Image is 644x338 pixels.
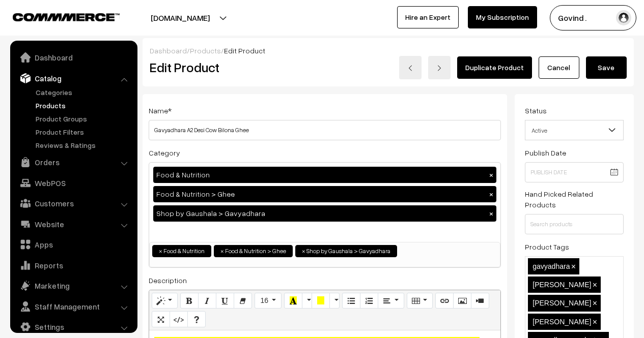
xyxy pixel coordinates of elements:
a: Catalog [13,69,134,87]
label: Description [149,275,187,286]
a: Staff Management [13,297,134,316]
a: Dashboard [150,46,187,55]
input: Publish Date [525,162,624,182]
button: Govind . [550,5,636,30]
button: Unordered list (CTRL+SHIFT+NUM7) [342,293,360,309]
span: × [571,262,576,271]
button: Picture [453,293,471,309]
button: Link (CTRL+K) [435,293,454,309]
button: Remove Font Style (CTRL+\) [234,293,252,309]
button: Code View [170,311,188,327]
div: Shop by Gaushala > Gavyadhara [153,205,496,222]
li: Food & Nutrition [152,245,211,257]
span: × [593,299,597,308]
label: Hand Picked Related Products [525,189,624,210]
span: × [593,318,597,326]
div: Food & Nutrition [153,167,496,183]
button: Background Color [312,293,330,309]
a: Settings [13,318,134,336]
div: Food & Nutrition > Ghee [153,186,496,202]
button: More Color [329,293,340,309]
button: Recent Color [284,293,302,309]
h2: Edit Product [150,59,340,75]
span: Edit Product [224,46,265,55]
span: × [159,247,162,256]
button: × [487,209,496,218]
a: Duplicate Product [457,56,532,79]
a: WebPOS [13,174,134,192]
a: My Subscription [468,6,537,28]
span: × [593,281,597,289]
a: Categories [33,87,134,98]
span: Active [525,120,624,140]
button: More Color [302,293,312,309]
button: [DOMAIN_NAME] [115,5,245,30]
a: Apps [13,235,134,254]
a: Products [33,100,134,111]
button: Full Screen [152,311,170,327]
img: user [616,10,631,25]
li: Shop by Gaushala > Gavyadhara [295,245,397,257]
button: Ordered list (CTRL+SHIFT+NUM8) [360,293,378,309]
a: Product Groups [33,113,134,124]
span: [PERSON_NAME] [533,299,591,307]
a: Orders [13,153,134,171]
button: Video [471,293,489,309]
img: COMMMERCE [13,13,120,21]
button: Underline (CTRL+U) [216,293,234,309]
input: Name [149,120,501,140]
span: gavyadhara [533,262,570,270]
a: Cancel [539,56,579,79]
a: Dashboard [13,48,134,67]
span: [PERSON_NAME] [533,281,591,289]
span: × [302,247,305,256]
a: Reports [13,256,134,274]
label: Publish Date [525,147,566,158]
li: Food & Nutrition > Ghee [214,245,293,257]
label: Status [525,105,547,116]
button: Font Size [255,293,282,309]
a: Reviews & Ratings [33,140,134,150]
button: Style [152,293,178,309]
a: Customers [13,194,134,212]
input: Search products [525,214,624,234]
button: Bold (CTRL+B) [180,293,199,309]
button: × [487,170,496,179]
button: Table [407,293,433,309]
span: Active [525,121,623,139]
img: left-arrow.png [407,65,413,71]
button: Italic (CTRL+I) [198,293,216,309]
span: × [220,247,224,256]
a: Products [190,46,221,55]
a: Website [13,215,134,233]
a: Marketing [13,276,134,295]
button: × [487,190,496,199]
button: Paragraph [378,293,404,309]
a: COMMMERCE [13,10,102,22]
img: right-arrow.png [436,65,442,71]
a: Product Filters [33,127,134,137]
label: Product Tags [525,241,569,252]
label: Name [149,105,172,116]
button: Help [187,311,206,327]
a: Hire an Expert [397,6,459,28]
span: [PERSON_NAME] [533,318,591,326]
div: / / [150,45,627,56]
label: Category [149,147,180,158]
span: 16 [260,296,268,304]
button: Save [586,56,627,79]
